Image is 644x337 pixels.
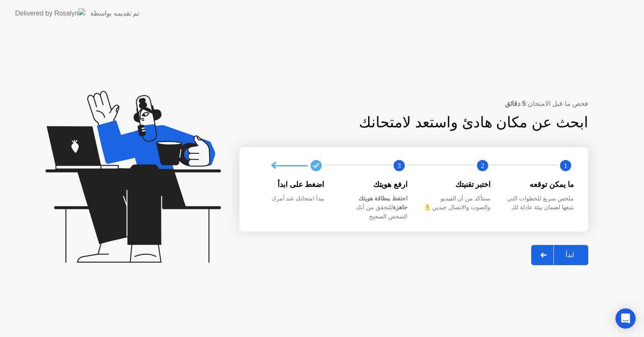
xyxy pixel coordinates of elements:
[615,308,636,329] div: Open Intercom Messenger
[15,8,85,18] img: Delivered by Rosalyn
[421,179,491,190] div: اختبر تقنيتك
[554,251,586,259] div: ابدأ
[239,99,588,109] div: فحص ما قبل الامتحان:
[505,100,526,107] b: 5 دقائق
[564,162,567,170] text: 1
[338,194,408,221] div: للتحقق من أنك الشخص الصحيح
[421,194,491,212] div: سنتأكد من أن الفيديو والصوت والاتصال جيدين 👌
[293,111,589,134] div: ابحث عن مكان هادئ واستعد لامتحانك
[480,162,484,170] text: 2
[397,162,401,170] text: 3
[531,245,588,265] button: ابدأ
[254,179,325,190] div: اضغط على ابدأ
[504,179,574,190] div: ما يمكن توقعه
[504,194,574,212] div: ملخص سريع للخطوات التي نتبعها لضمان بيئة عادلة لك
[254,194,325,203] div: يبدأ امتحانك عند أمرك
[358,195,408,211] b: احتفظ ببطاقة هويتك جاهزة
[338,179,408,190] div: ارفع هويتك
[90,8,139,18] div: تم تقديمه بواسطة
